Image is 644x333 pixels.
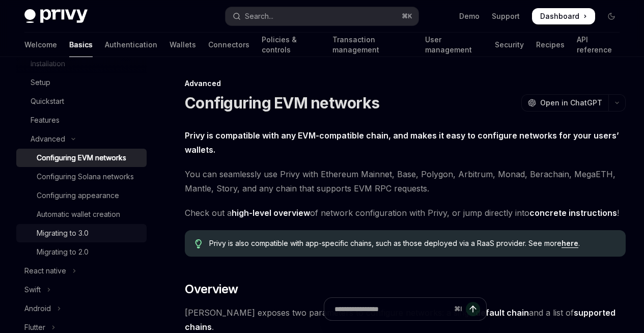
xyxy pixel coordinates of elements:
a: Demo [459,11,480,21]
a: Configuring Solana networks [16,168,147,186]
span: Overview [185,281,238,297]
div: Migrating to 3.0 [37,227,89,239]
a: high-level overview [232,208,310,218]
div: React native [24,265,66,277]
a: Migrating to 3.0 [16,224,147,242]
div: Configuring EVM networks [37,152,126,164]
a: Security [495,33,524,57]
a: Transaction management [332,33,413,57]
a: Dashboard [532,8,595,24]
span: Check out a of network configuration with Privy, or jump directly into ! [185,206,626,220]
div: Migrating to 2.0 [37,246,89,258]
div: Android [24,302,51,315]
span: Privy is also compatible with app-specific chains, such as those deployed via a RaaS provider. Se... [209,238,615,248]
button: Toggle React native section [16,262,147,280]
a: Support [492,11,520,21]
a: Wallets [170,33,196,57]
a: Recipes [536,33,565,57]
span: Open in ChatGPT [540,98,602,108]
button: Toggle dark mode [603,8,620,24]
a: Setup [16,73,147,92]
button: Toggle Advanced section [16,130,147,148]
a: Basics [69,33,93,57]
div: Setup [31,76,50,89]
button: Send message [466,302,480,316]
h1: Configuring EVM networks [185,94,379,112]
a: Connectors [208,33,249,57]
div: Quickstart [31,95,64,107]
div: Swift [24,284,41,296]
div: Advanced [185,78,626,89]
a: Welcome [24,33,57,57]
div: Configuring appearance [37,189,119,202]
span: Dashboard [540,11,579,21]
div: Features [31,114,60,126]
button: Toggle Android section [16,299,147,318]
a: Authentication [105,33,157,57]
a: Automatic wallet creation [16,205,147,224]
button: Toggle Swift section [16,281,147,299]
div: Configuring Solana networks [37,171,134,183]
div: Advanced [31,133,65,145]
a: Configuring EVM networks [16,149,147,167]
div: Search... [245,10,273,22]
button: Open in ChatGPT [521,94,608,112]
button: Open search [226,7,418,25]
span: ⌘ K [402,12,412,20]
img: dark logo [24,9,88,23]
div: Automatic wallet creation [37,208,120,220]
a: concrete instructions [529,208,617,218]
a: Features [16,111,147,129]
a: API reference [577,33,620,57]
input: Ask a question... [334,298,450,320]
a: here [562,239,578,248]
a: Policies & controls [262,33,320,57]
strong: Privy is compatible with any EVM-compatible chain, and makes it easy to configure networks for yo... [185,130,619,155]
a: Quickstart [16,92,147,110]
a: Migrating to 2.0 [16,243,147,261]
svg: Tip [195,239,202,248]
a: Configuring appearance [16,186,147,205]
span: You can seamlessly use Privy with Ethereum Mainnet, Base, Polygon, Arbitrum, Monad, Berachain, Me... [185,167,626,196]
a: User management [425,33,483,57]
